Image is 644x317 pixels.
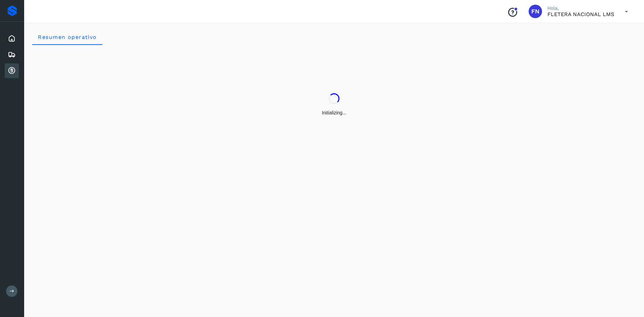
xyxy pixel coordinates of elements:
p: FLETERA NACIONAL LMS [547,11,614,17]
div: Cuentas por cobrar [5,63,19,78]
span: Resumen operativo [38,34,97,40]
p: Hola, [547,5,614,11]
div: Inicio [5,31,19,46]
div: Embarques [5,47,19,62]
